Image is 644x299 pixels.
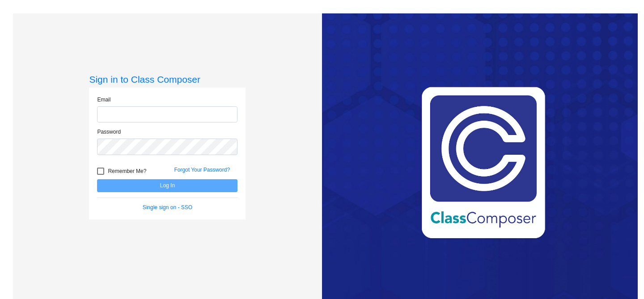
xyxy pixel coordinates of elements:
label: Password [97,128,121,136]
label: Email [97,96,110,104]
button: Log In [97,179,237,192]
span: Remember Me? [108,166,146,177]
a: Forgot Your Password? [174,167,230,173]
h3: Sign in to Class Composer [89,74,246,85]
a: Single sign on - SSO [143,204,192,211]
